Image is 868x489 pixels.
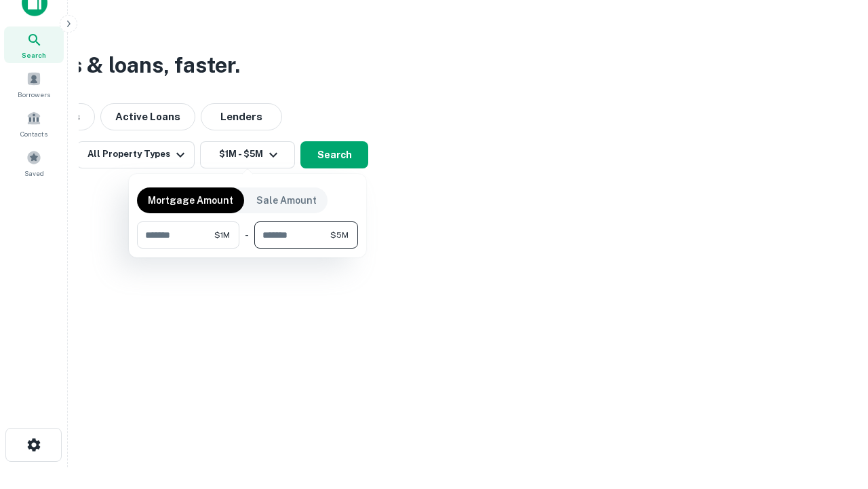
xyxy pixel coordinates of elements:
[800,380,868,446] iframe: Chat Widget
[330,229,349,241] span: $5M
[256,193,317,208] p: Sale Amount
[148,193,233,208] p: Mortgage Amount
[214,229,230,241] span: $1M
[245,221,249,249] div: -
